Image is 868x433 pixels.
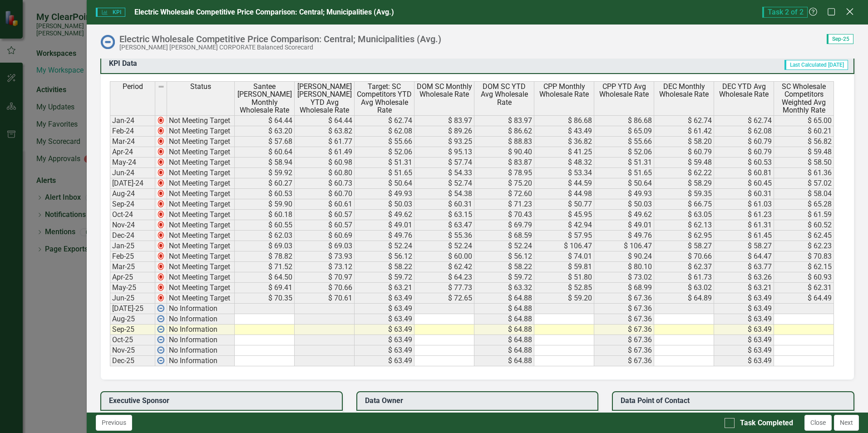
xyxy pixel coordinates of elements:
[295,283,355,293] td: $ 70.66
[295,189,355,199] td: $ 60.70
[110,126,155,137] td: Feb-24
[534,115,594,126] td: $ 86.68
[295,272,355,283] td: $ 70.97
[158,83,165,90] img: 8DAGhfEEPCf229AAAAAElFTkSuQmCC
[157,127,164,134] img: 2Q==
[714,335,774,345] td: $ 63.49
[167,231,235,241] td: Not Meeting Target
[167,272,235,283] td: Not Meeting Target
[594,157,654,168] td: $ 51.31
[235,210,295,220] td: $ 60.18
[110,293,155,304] td: Jun-25
[654,189,714,199] td: $ 59.35
[414,293,474,304] td: $ 72.65
[474,304,534,314] td: $ 64.88
[235,241,295,251] td: $ 69.03
[295,115,355,126] td: $ 64.44
[295,168,355,178] td: $ 60.80
[355,251,414,262] td: $ 56.12
[414,189,474,199] td: $ 54.38
[355,115,414,126] td: $ 62.74
[110,283,155,293] td: May-25
[414,241,474,251] td: $ 52.24
[594,251,654,262] td: $ 90.24
[834,415,859,431] button: Next
[534,189,594,199] td: $ 44.98
[654,126,714,137] td: $ 61.42
[714,189,774,199] td: $ 60.31
[110,304,155,314] td: [DATE]-25
[534,293,594,304] td: $ 59.20
[119,34,441,44] div: Electric Wholesale Competitive Price Comparison: Central; Municipalities (Avg.)
[157,148,164,155] img: 2Q==
[235,178,295,189] td: $ 60.27
[474,199,534,210] td: $ 71.23
[110,189,155,199] td: Aug-24
[714,272,774,283] td: $ 63.26
[235,157,295,168] td: $ 58.94
[110,325,155,335] td: Sep-25
[355,189,414,199] td: $ 49.93
[774,241,834,251] td: $ 62.23
[235,293,295,304] td: $ 70.35
[110,220,155,231] td: Nov-24
[774,157,834,168] td: $ 58.50
[594,262,654,272] td: $ 80.10
[474,178,534,189] td: $ 75.20
[295,157,355,168] td: $ 60.98
[355,314,414,325] td: $ 63.49
[110,314,155,325] td: Aug-25
[295,293,355,304] td: $ 70.61
[157,284,164,291] img: 2Q==
[355,210,414,220] td: $ 49.62
[157,325,164,333] img: wPkqUstsMhMTgAAAABJRU5ErkJggg==
[774,178,834,189] td: $ 57.02
[157,263,164,270] img: 2Q==
[295,137,355,147] td: $ 61.77
[110,147,155,157] td: Apr-24
[774,168,834,178] td: $ 61.36
[235,251,295,262] td: $ 78.82
[235,220,295,231] td: $ 60.55
[190,83,211,91] span: Status
[295,147,355,157] td: $ 61.49
[110,356,155,366] td: Dec-25
[774,220,834,231] td: $ 60.52
[167,325,235,335] td: No Information
[414,126,474,137] td: $ 89.26
[536,83,592,98] span: CPP Monthly Wholesale Rate
[235,199,295,210] td: $ 59.90
[714,137,774,147] td: $ 60.79
[534,241,594,251] td: $ 106.47
[355,126,414,137] td: $ 62.08
[774,115,834,126] td: $ 65.00
[110,115,155,126] td: Jan-24
[355,262,414,272] td: $ 58.22
[414,283,474,293] td: $ 77.73
[157,169,164,176] img: 2Q==
[656,83,712,98] span: DEC Monthly Wholesale Rate
[167,335,235,345] td: No Information
[167,314,235,325] td: No Information
[594,147,654,157] td: $ 52.06
[355,220,414,231] td: $ 49.01
[714,231,774,241] td: $ 61.45
[355,137,414,147] td: $ 55.66
[714,220,774,231] td: $ 61.31
[356,83,412,114] span: Target: SC Competitors YTD Avg Wholesale Rate
[714,325,774,335] td: $ 63.49
[167,304,235,314] td: No Information
[654,272,714,283] td: $ 61.73
[654,251,714,262] td: $ 70.66
[774,251,834,262] td: $ 70.83
[594,335,654,345] td: $ 67.36
[534,137,594,147] td: $ 36.82
[474,115,534,126] td: $ 83.97
[474,231,534,241] td: $ 68.59
[474,293,534,304] td: $ 64.88
[654,231,714,241] td: $ 62.95
[157,252,164,260] img: 2Q==
[654,262,714,272] td: $ 62.37
[167,283,235,293] td: Not Meeting Target
[414,231,474,241] td: $ 55.36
